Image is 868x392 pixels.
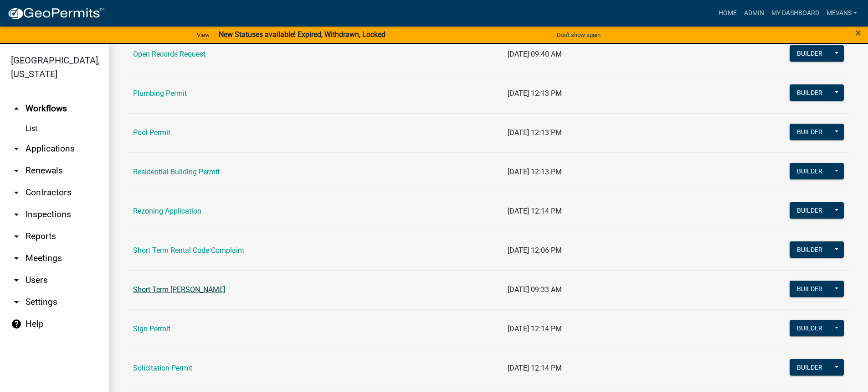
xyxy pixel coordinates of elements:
[508,207,562,215] span: [DATE] 12:14 PM
[508,285,562,294] span: [DATE] 09:33 AM
[11,253,22,264] i: arrow_drop_down
[790,84,830,101] button: Builder
[790,320,830,336] button: Builder
[768,5,823,22] a: My Dashboard
[508,246,562,255] span: [DATE] 12:06 PM
[508,89,562,98] span: [DATE] 12:13 PM
[193,27,213,42] a: View
[790,45,830,62] button: Builder
[855,26,861,39] span: ×
[11,297,22,308] i: arrow_drop_down
[11,187,22,198] i: arrow_drop_down
[133,364,192,372] a: Solicitation Permit
[11,231,22,242] i: arrow_drop_down
[790,124,830,140] button: Builder
[508,364,562,372] span: [DATE] 12:14 PM
[508,324,562,333] span: [DATE] 12:14 PM
[790,202,830,219] button: Builder
[508,50,562,58] span: [DATE] 09:40 AM
[855,27,861,38] button: Close
[11,209,22,220] i: arrow_drop_down
[133,89,187,98] a: Plumbing Permit
[790,359,830,376] button: Builder
[823,5,861,22] a: Mevans
[790,281,830,297] button: Builder
[11,319,22,329] i: help
[133,128,170,137] a: Pool Permit
[553,27,604,42] button: Don't show again
[11,103,22,114] i: arrow_drop_up
[508,167,562,176] span: [DATE] 12:13 PM
[219,30,385,39] strong: New Statuses available! Expired, Withdrawn, Locked
[133,167,220,176] a: Residential Building Permit
[790,241,830,258] button: Builder
[133,285,225,294] a: Short Term [PERSON_NAME]
[715,5,740,22] a: Home
[11,275,22,286] i: arrow_drop_down
[508,128,562,137] span: [DATE] 12:13 PM
[133,246,244,255] a: Short Term Rental Code Complaint
[133,50,205,58] a: Open Records Request
[11,165,22,176] i: arrow_drop_down
[740,5,768,22] a: Admin
[790,163,830,179] button: Builder
[11,143,22,154] i: arrow_drop_down
[133,324,170,333] a: Sign Permit
[133,207,201,215] a: Rezoning Application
